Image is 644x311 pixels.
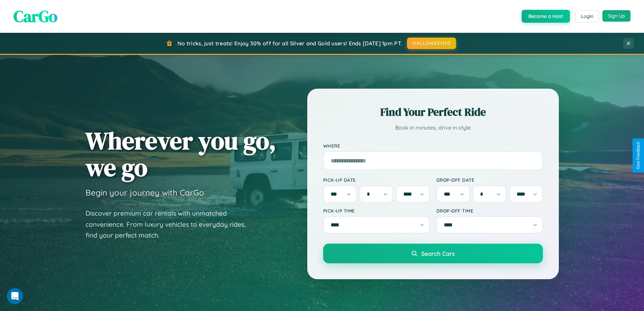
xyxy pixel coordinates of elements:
label: Pick-up Date [323,177,430,183]
button: Login [575,10,599,22]
label: Pick-up Time [323,208,430,214]
h2: Find Your Perfect Ride [323,105,543,119]
button: HALLOWEEN30 [407,38,456,49]
p: Discover premium car rentals with unmatched convenience. From luxury vehicles to everyday rides, ... [86,208,255,241]
iframe: Intercom live chat [7,288,23,304]
button: Sign Up [602,10,630,22]
h1: Wherever you go, we go [86,127,276,181]
h3: Begin your journey with CarGo [86,187,204,198]
span: CarGo [14,5,57,27]
label: Drop-off Time [436,208,543,214]
button: Become a Host [522,10,570,23]
div: Give Feedback [636,142,641,169]
p: Book in minutes, drive in style [323,123,543,133]
label: Drop-off Date [436,177,543,183]
label: Where [323,143,543,149]
button: Search Cars [323,244,543,263]
span: Search Cars [421,250,455,257]
span: No tricks, just treats! Enjoy 30% off for all Silver and Gold users! Ends [DATE] 1pm PT. [177,40,402,47]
